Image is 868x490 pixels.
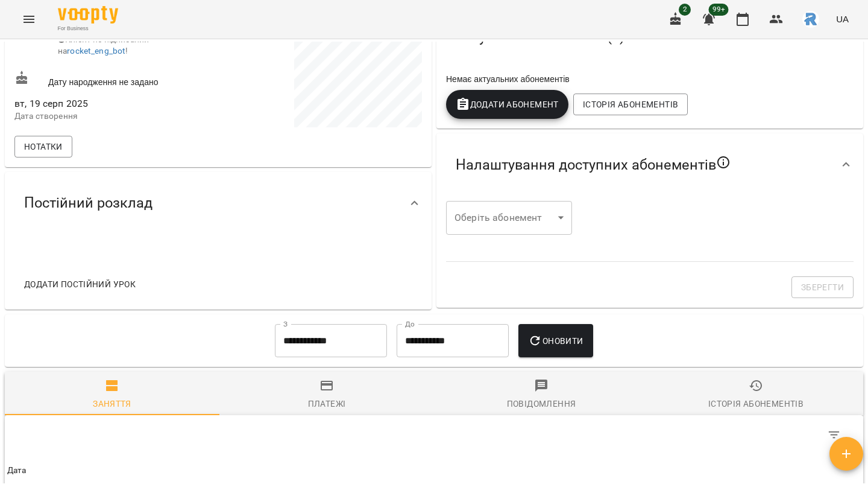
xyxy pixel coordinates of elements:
span: 2 [679,4,691,16]
div: Немає актуальних абонементів [444,71,856,87]
button: Додати постійний урок [19,273,140,295]
button: UA [831,8,854,30]
span: Оновити [528,334,583,348]
button: Додати Абонемент [446,90,568,119]
div: Платежі [308,396,346,411]
div: Дата [7,463,27,478]
button: Нотатки [14,136,72,157]
a: rocket_eng_bot [67,46,125,56]
button: Фільтр [820,421,849,450]
svg: Якщо не обрано жодного, клієнт зможе побачити всі публічні абонементи [716,155,731,170]
div: Заняття [93,396,131,411]
span: 99+ [709,4,729,16]
button: Оновити [518,324,593,358]
span: Налаштування доступних абонементів [456,155,731,174]
div: Налаштування доступних абонементів [436,133,863,196]
span: Історія абонементів [583,97,678,112]
span: Дата [7,463,861,478]
button: Історія абонементів [573,94,688,115]
span: UA [836,13,849,25]
div: Sort [7,463,27,478]
div: Історія абонементів [708,396,804,411]
div: ​ [446,201,572,235]
div: Постійний розклад [5,172,432,234]
span: For Business [58,25,118,33]
div: Дату народження не задано [12,68,218,91]
div: Table Toolbar [5,415,863,454]
span: вт, 19 серп 2025 [14,97,216,111]
img: Voopty Logo [58,6,118,24]
span: Постійний розклад [24,194,153,212]
img: 4d5b4add5c842939a2da6fce33177f00.jpeg [802,11,819,28]
span: Нотатки [24,139,63,154]
span: Додати постійний урок [24,277,136,291]
span: Додати Абонемент [456,97,559,112]
button: Menu [14,5,43,34]
div: Повідомлення [507,396,576,411]
p: Дата створення [14,110,216,122]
